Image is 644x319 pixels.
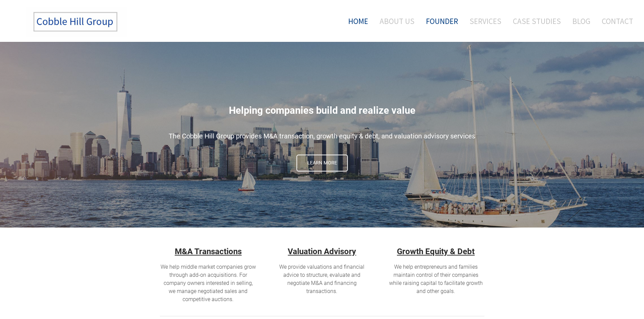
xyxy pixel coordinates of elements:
a: Contact [597,7,633,35]
a: Case Studies [508,7,566,35]
strong: Growth Equity & Debt [397,247,475,256]
u: M&A Transactions [175,247,242,256]
a: Services [464,7,506,35]
span: Learn More [297,155,347,171]
a: About Us [375,7,420,35]
a: Blog [567,7,595,35]
a: Valuation Advisory [288,247,356,256]
span: Helping companies build and realize value [229,105,415,116]
a: Home [338,7,373,35]
span: We provide valuations and financial advice to structure, evaluate and negotiate M&A and financing... [279,264,364,294]
span: The Cobble Hill Group provides M&A transaction, growth equity & debt, and valuation advisory serv... [169,132,475,140]
a: Learn More [296,155,348,171]
span: We help entrepreneurs and families maintain control of their companies while raising capital to f... [389,264,483,294]
a: Founder [421,7,463,35]
img: The Cobble Hill Group LLC [26,7,127,37]
span: We help middle market companies grow through add-on acquisitions. For company owners interested i... [161,264,256,302]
